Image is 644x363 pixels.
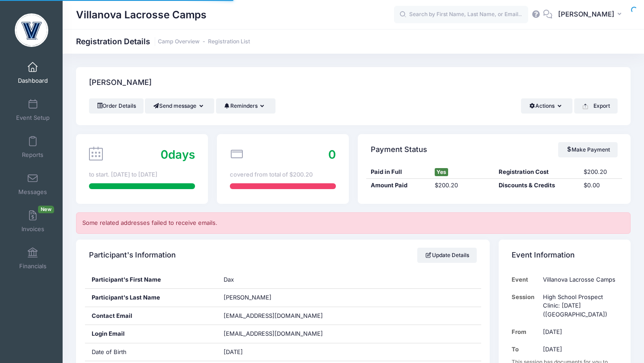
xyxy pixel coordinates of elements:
[85,289,217,307] div: Participant's Last Name
[76,212,631,234] div: Some related addresses failed to receive emails.
[224,294,271,301] span: [PERSON_NAME]
[539,271,618,288] td: Villanova Lacrosse Camps
[394,6,528,24] input: Search by First Name, Last Name, or Email...
[224,329,335,338] span: [EMAIL_ADDRESS][DOMAIN_NAME]
[224,276,234,283] span: Dax
[89,242,176,268] h4: Participant's Information
[366,181,430,190] div: Amount Paid
[85,271,217,289] div: Participant's First Name
[12,243,54,274] a: Financials
[145,98,214,114] button: Send message
[579,168,622,177] div: $200.20
[76,37,250,46] h1: Registration Details
[539,341,618,358] td: [DATE]
[512,271,539,288] td: Event
[76,4,207,25] h1: Villanova Lacrosse Camps
[22,151,43,159] span: Reports
[16,114,50,122] span: Event Setup
[18,188,47,196] span: Messages
[19,262,47,270] span: Financials
[417,248,477,263] a: Update Details
[512,323,539,341] td: From
[12,131,54,163] a: Reports
[435,168,448,176] span: Yes
[89,170,195,179] div: to start. [DATE] to [DATE]
[371,137,427,162] h4: Payment Status
[85,307,217,325] div: Contact Email
[512,242,575,268] h4: Event Information
[539,323,618,341] td: [DATE]
[89,70,152,96] h4: [PERSON_NAME]
[512,341,539,358] td: To
[12,169,54,200] a: Messages
[558,142,618,157] a: Make Payment
[366,168,430,177] div: Paid in Full
[15,13,48,47] img: Villanova Lacrosse Camps
[12,57,54,89] a: Dashboard
[574,98,618,114] button: Export
[328,148,336,161] span: 0
[85,343,217,361] div: Date of Birth
[21,225,44,233] span: Invoices
[38,206,54,213] span: New
[89,98,144,114] a: Order Details
[224,348,243,355] span: [DATE]
[224,312,323,319] span: [EMAIL_ADDRESS][DOMAIN_NAME]
[494,181,579,190] div: Discounts & Credits
[158,38,199,45] a: Camp Overview
[430,181,494,190] div: $200.20
[558,9,614,19] span: [PERSON_NAME]
[230,170,336,179] div: covered from total of $200.20
[12,94,54,126] a: Event Setup
[539,288,618,323] td: High School Prospect Clinic: [DATE] ([GEOGRAPHIC_DATA])
[494,168,579,177] div: Registration Cost
[521,98,572,114] button: Actions
[18,77,48,84] span: Dashboard
[552,4,631,25] button: [PERSON_NAME]
[12,206,54,237] a: InvoicesNew
[208,38,250,45] a: Registration List
[512,288,539,323] td: Session
[85,325,217,343] div: Login Email
[161,148,168,161] span: 0
[579,181,622,190] div: $0.00
[161,146,195,163] div: days
[216,98,275,114] button: Reminders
